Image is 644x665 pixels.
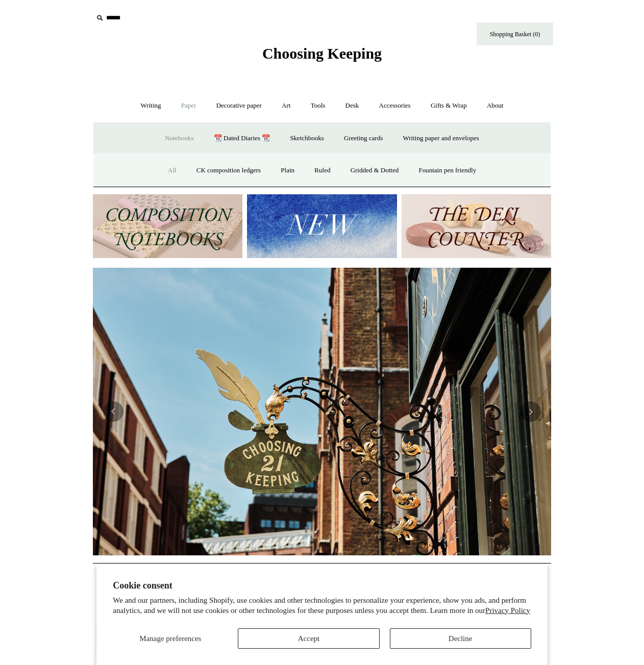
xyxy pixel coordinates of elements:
a: Paper [172,92,206,119]
a: Art [273,92,300,119]
a: Plain [271,157,304,184]
a: All [159,157,186,184]
button: Page 2 [317,553,327,555]
a: Ruled [305,157,339,184]
p: We and our partners, including Shopify, use cookies and other technologies to personalize your ex... [113,596,531,616]
button: Page 1 [302,553,312,555]
a: Writing [132,92,170,119]
img: Copyright Choosing Keeping 20190711 LS Homepage 7.jpg__PID:4c49fdcc-9d5f-40e8-9753-f5038b35abb7 [93,268,551,555]
button: Manage preferences [113,628,228,649]
img: The Deli Counter [402,194,551,258]
a: Gridded & Dotted [341,157,408,184]
img: pf-4db91bb9--1305-Newsletter-Button_1200x.jpg [93,598,241,661]
a: 📆 Dated Diaries 📆 [205,125,279,152]
img: 202302 Composition ledgers.jpg__PID:69722ee6-fa44-49dd-a067-31375e5d54ec [93,194,242,258]
button: Previous [103,401,123,422]
span: Choosing Keeping [262,45,382,62]
button: Accept [238,628,379,649]
a: Greeting cards [335,125,392,152]
a: Gifts & Wrap [422,92,476,119]
a: Privacy Policy [485,606,530,615]
button: Next [521,401,541,422]
a: Fountain pen friendly [410,157,486,184]
a: About [478,92,513,119]
a: Sketchbooks [281,125,333,152]
a: Desk [336,92,368,119]
a: Shopping Basket (0) [477,22,553,45]
button: Decline [390,628,531,649]
a: Choosing Keeping [262,53,382,60]
a: Decorative paper [207,92,271,119]
a: Accessories [370,92,420,119]
button: Page 3 [332,553,342,555]
span: Manage preferences [139,634,201,643]
img: New.jpg__PID:f73bdf93-380a-4a35-bcfe-7823039498e1 [247,194,397,258]
a: Writing paper and envelopes [394,125,488,152]
a: Notebooks [156,125,203,152]
a: CK composition ledgers [187,157,270,184]
a: Tools [302,92,335,119]
h2: Cookie consent [113,580,531,591]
